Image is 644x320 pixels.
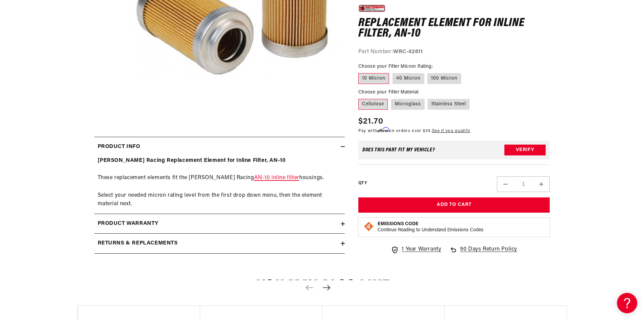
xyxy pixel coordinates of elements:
[98,219,159,228] h2: Product warranty
[319,280,334,295] button: Next slide
[378,221,483,233] button: Emissions CodeContinue Reading to Understand Emissions Codes
[302,280,317,295] button: Previous slide
[358,18,550,39] h1: Replacement Element for Inline Filter, AN-10
[94,234,345,253] summary: Returns & replacements
[449,245,517,260] a: 90 Days Return Policy
[378,227,483,233] p: Continue Reading to Understand Emissions Codes
[94,156,345,209] div: These replacement elements fit the [PERSON_NAME] Racing housings. Select your needed micron ratin...
[377,127,389,132] span: Affirm
[358,127,471,134] p: Pay with on orders over $35.
[358,197,550,213] button: Add to Cart
[363,221,374,232] img: Emissions code
[391,245,441,254] a: 1 Year Warranty
[98,143,140,151] h2: Product Info
[428,99,470,110] label: Stainless Steel
[358,115,384,127] span: $21.70
[392,73,424,84] label: 40 Micron
[378,221,419,226] strong: Emissions Code
[94,214,345,234] summary: Product warranty
[98,239,178,248] h2: Returns & replacements
[98,158,286,163] strong: [PERSON_NAME] Racing Replacement Element for Inline Filter, AN-10
[391,99,425,110] label: Microglass
[358,89,420,96] legend: Choose your Filter Material:
[402,245,441,254] span: 1 Year Warranty
[504,145,546,155] button: Verify
[358,99,388,110] label: Cellulose
[358,180,367,186] label: QTY
[77,279,567,295] h2: You may also like
[427,73,461,84] label: 100 Micron
[432,129,470,133] a: See if you qualify - Learn more about Affirm Financing (opens in modal)
[393,49,423,54] strong: WRC-42611
[358,63,433,70] legend: Choose your Filter Micron Rating:
[460,245,517,260] span: 90 Days Return Policy
[94,137,345,157] summary: Product Info
[362,147,435,153] div: Does This part fit My vehicle?
[358,47,550,56] div: Part Number:
[358,73,389,84] label: 10 Micron
[254,175,299,180] a: AN-10 inline filter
